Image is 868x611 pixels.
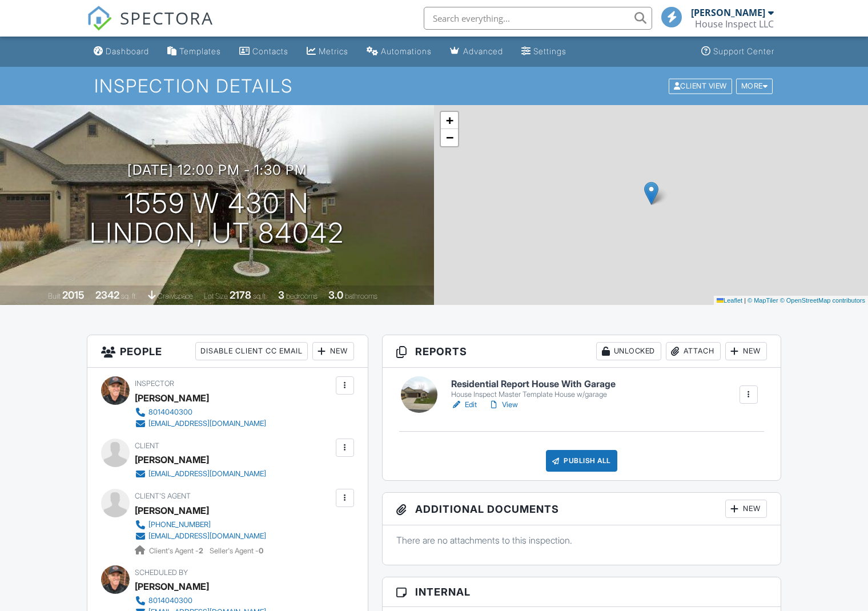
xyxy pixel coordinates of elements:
[319,46,348,56] div: Metrics
[259,546,263,555] strong: 0
[596,342,661,360] div: Unlocked
[127,162,307,178] h3: [DATE] 12:00 pm - 1:30 pm
[199,546,203,555] strong: 2
[135,379,174,388] span: Inspector
[210,546,263,555] span: Seller's Agent -
[94,76,774,96] h1: Inspection Details
[362,41,436,62] a: Automations (Basic)
[95,289,119,301] div: 2342
[106,46,149,56] div: Dashboard
[302,41,353,62] a: Metrics
[204,292,228,300] span: Lot Size
[533,46,566,56] div: Settings
[90,188,344,249] h1: 1559 W 430 N Lindon, UT 84042
[666,342,721,360] div: Attach
[148,408,192,417] div: 8014040300
[396,534,767,546] p: There are no attachments to this inspection.
[695,18,774,30] div: House Inspect LLC
[488,399,518,411] a: View
[463,46,503,56] div: Advanced
[135,407,266,418] a: 8014040300
[780,297,865,304] a: © OpenStreetMap contributors
[87,15,214,39] a: SPECTORA
[725,342,767,360] div: New
[149,546,205,555] span: Client's Agent -
[691,7,765,18] div: [PERSON_NAME]
[451,379,616,399] a: Residential Report House With Garage House Inspect Master Template House w/garage
[158,292,193,300] span: crawlspace
[668,81,735,90] a: Client View
[148,596,192,605] div: 8014040300
[383,577,781,607] h3: Internal
[748,297,778,304] a: © MapTiler
[135,519,266,530] a: [PHONE_NUMBER]
[87,335,368,368] h3: People
[713,46,774,56] div: Support Center
[135,595,266,606] a: 8014040300
[446,130,453,144] span: −
[253,292,267,300] span: sq.ft.
[135,418,266,429] a: [EMAIL_ADDRESS][DOMAIN_NAME]
[230,289,251,301] div: 2178
[546,450,617,472] div: Publish All
[644,182,658,205] img: Marker
[441,129,458,146] a: Zoom out
[424,7,652,30] input: Search everything...
[89,41,154,62] a: Dashboard
[135,451,209,468] div: [PERSON_NAME]
[717,297,742,304] a: Leaflet
[328,289,343,301] div: 3.0
[135,502,209,519] a: [PERSON_NAME]
[135,568,188,577] span: Scheduled By
[669,78,732,94] div: Client View
[381,46,432,56] div: Automations
[736,78,773,94] div: More
[135,441,159,450] span: Client
[120,6,214,30] span: SPECTORA
[446,113,453,127] span: +
[148,469,266,479] div: [EMAIL_ADDRESS][DOMAIN_NAME]
[195,342,308,360] div: Disable Client CC Email
[451,390,616,399] div: House Inspect Master Template House w/garage
[87,6,112,31] img: The Best Home Inspection Software - Spectora
[235,41,293,62] a: Contacts
[441,112,458,129] a: Zoom in
[517,41,571,62] a: Settings
[62,289,85,301] div: 2015
[697,41,779,62] a: Support Center
[345,292,377,300] span: bathrooms
[383,493,781,525] h3: Additional Documents
[48,292,61,300] span: Built
[451,379,616,389] h6: Residential Report House With Garage
[148,419,266,428] div: [EMAIL_ADDRESS][DOMAIN_NAME]
[135,389,209,407] div: [PERSON_NAME]
[725,500,767,518] div: New
[179,46,221,56] div: Templates
[445,41,508,62] a: Advanced
[312,342,354,360] div: New
[135,492,191,500] span: Client's Agent
[148,532,266,541] div: [EMAIL_ADDRESS][DOMAIN_NAME]
[148,520,211,529] div: [PHONE_NUMBER]
[278,289,284,301] div: 3
[135,530,266,542] a: [EMAIL_ADDRESS][DOMAIN_NAME]
[286,292,318,300] span: bedrooms
[744,297,746,304] span: |
[135,578,209,595] div: [PERSON_NAME]
[163,41,226,62] a: Templates
[383,335,781,368] h3: Reports
[451,399,477,411] a: Edit
[121,292,137,300] span: sq. ft.
[135,468,266,480] a: [EMAIL_ADDRESS][DOMAIN_NAME]
[252,46,288,56] div: Contacts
